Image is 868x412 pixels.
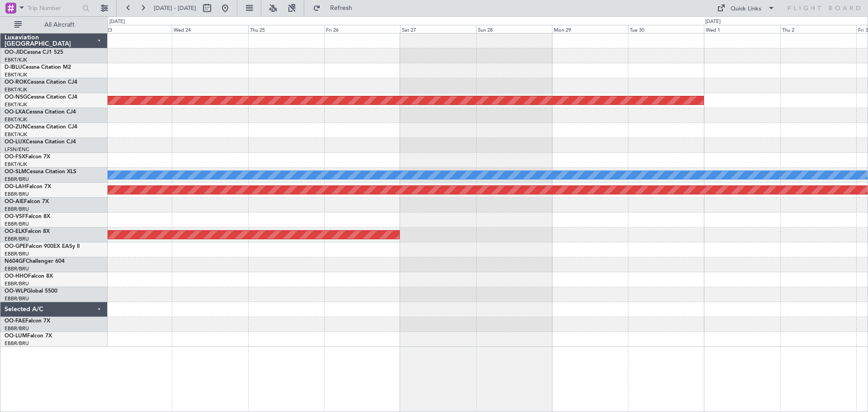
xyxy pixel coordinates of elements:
[5,259,65,264] a: N604GFChallenger 604
[322,5,360,11] span: Refresh
[731,5,761,14] div: Quick Links
[5,184,51,189] a: OO-LAHFalcon 7X
[5,236,29,242] a: EBBR/BRU
[5,214,25,219] span: OO-VSF
[5,57,27,63] a: EBKT/KJK
[5,259,26,264] span: N604GF
[5,229,50,234] a: OO-ELKFalcon 8X
[5,214,50,219] a: OO-VSFFalcon 8X
[5,251,29,257] a: EBBR/BRU
[5,199,24,204] span: OO-AIE
[172,25,248,33] div: Wed 24
[5,116,27,123] a: EBKT/KJK
[5,154,25,160] span: OO-FSX
[10,18,98,32] button: All Aircraft
[324,25,400,33] div: Fri 26
[24,22,95,28] span: All Aircraft
[5,333,52,339] a: OO-LUMFalcon 7X
[5,184,26,189] span: OO-LAH
[5,280,29,287] a: EBBR/BRU
[5,318,25,324] span: OO-FAE
[5,65,22,70] span: D-IBLU
[5,295,29,302] a: EBBR/BRU
[5,169,76,175] a: OO-SLMCessna Citation XLS
[5,124,27,130] span: OO-ZUN
[5,139,26,145] span: OO-LUX
[712,1,779,15] button: Quick Links
[28,1,80,15] input: Trip Number
[309,1,363,15] button: Refresh
[5,101,27,108] a: EBKT/KJK
[5,206,29,213] a: EBBR/BRU
[704,25,780,33] div: Wed 1
[5,191,29,198] a: EBBR/BRU
[5,65,71,70] a: D-IBLUCessna Citation M2
[5,199,49,204] a: OO-AIEFalcon 7X
[5,80,27,85] span: OO-ROK
[5,154,50,160] a: OO-FSXFalcon 7X
[5,95,77,100] a: OO-NSGCessna Citation CJ4
[154,4,196,12] span: [DATE] - [DATE]
[5,289,27,294] span: OO-WLP
[5,139,76,145] a: OO-LUXCessna Citation CJ4
[109,18,125,26] div: [DATE]
[5,221,29,227] a: EBBR/BRU
[5,333,27,339] span: OO-LUM
[5,71,27,78] a: EBKT/KJK
[780,25,856,33] div: Thu 2
[5,229,25,234] span: OO-ELK
[705,18,721,26] div: [DATE]
[5,176,29,183] a: EBBR/BRU
[5,124,77,130] a: OO-ZUNCessna Citation CJ4
[96,25,172,33] div: Tue 23
[5,131,27,138] a: EBKT/KJK
[5,265,29,272] a: EBBR/BRU
[5,109,76,115] a: OO-LXACessna Citation CJ4
[5,109,26,115] span: OO-LXA
[476,25,552,33] div: Sun 28
[5,50,63,55] a: OO-JIDCessna CJ1 525
[5,274,53,279] a: OO-HHOFalcon 8X
[628,25,704,33] div: Tue 30
[5,50,24,55] span: OO-JID
[248,25,324,33] div: Thu 25
[5,289,57,294] a: OO-WLPGlobal 5500
[5,340,29,347] a: EBBR/BRU
[5,86,27,93] a: EBKT/KJK
[5,244,80,249] a: OO-GPEFalcon 900EX EASy II
[5,95,27,100] span: OO-NSG
[5,244,26,249] span: OO-GPE
[5,146,29,153] a: LFSN/ENC
[400,25,476,33] div: Sat 27
[5,161,27,168] a: EBKT/KJK
[552,25,628,33] div: Mon 29
[5,80,77,85] a: OO-ROKCessna Citation CJ4
[5,169,26,175] span: OO-SLM
[5,325,29,332] a: EBBR/BRU
[5,318,50,324] a: OO-FAEFalcon 7X
[5,274,28,279] span: OO-HHO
